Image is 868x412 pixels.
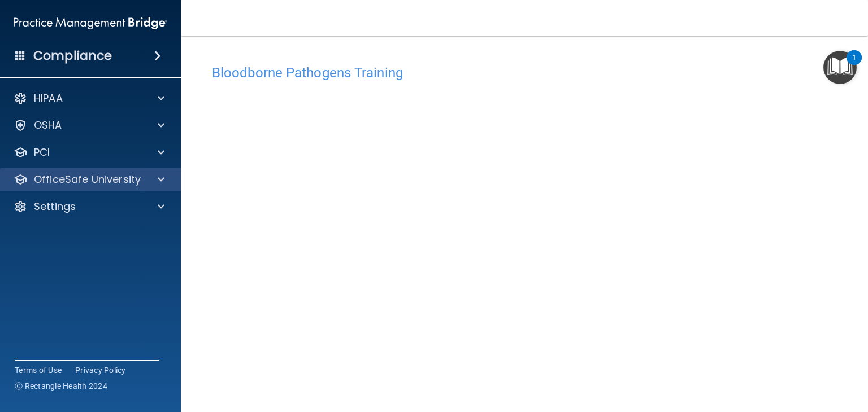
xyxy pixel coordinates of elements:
[15,380,107,392] span: Ⓒ Rectangle Health 2024
[14,119,164,132] a: OSHA
[14,146,164,159] a: PCI
[212,65,837,80] h4: Bloodborne Pathogens Training
[34,119,62,132] p: OSHA
[34,200,76,213] p: Settings
[823,51,857,84] button: Open Resource Center, 1 new notification
[33,48,112,64] h4: Compliance
[852,58,856,72] div: 1
[34,173,141,186] p: OfficeSafe University
[34,146,50,159] p: PCI
[14,173,164,186] a: OfficeSafe University
[14,200,164,213] a: Settings
[14,12,167,34] img: PMB logo
[15,365,62,376] a: Terms of Use
[75,365,126,376] a: Privacy Policy
[14,91,164,105] a: HIPAA
[34,91,63,105] p: HIPAA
